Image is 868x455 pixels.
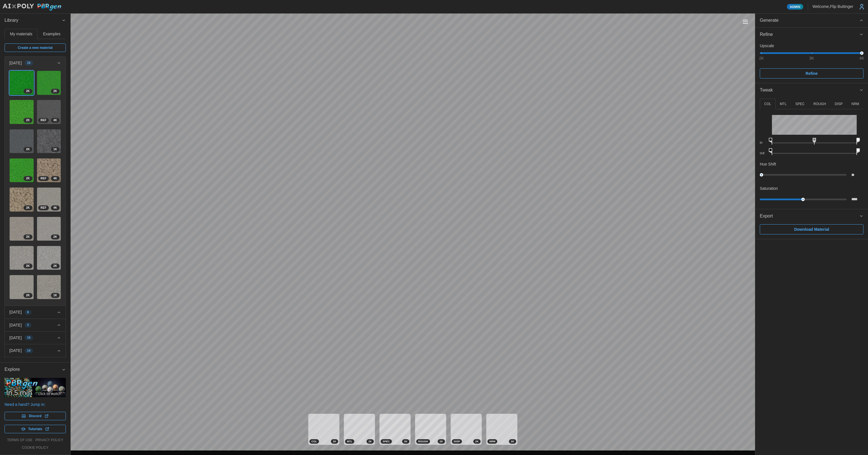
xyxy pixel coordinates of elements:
[37,246,61,270] a: 04QyqzGXkCG0qZ7W8nrx2K
[37,100,61,124] img: 1lVrNKu5ZjjTom45eeWY
[10,158,34,182] img: kTy90mGmgqzYuix2D8ba
[26,118,30,123] span: 2 K
[755,14,868,27] button: Generate
[27,349,31,353] span: 14
[9,246,34,270] a: kIKwcbBQitk4gduVaFKK2K
[27,310,29,315] span: 8
[9,129,34,154] a: 5MgrzKnKoefrJVUtEze42K
[29,412,42,420] span: Discord
[760,14,859,27] span: Generate
[37,129,61,153] img: f1AQjwylG238Y1INkr2i
[5,319,66,331] button: [DATE]3
[5,363,62,376] span: Explore
[760,151,767,156] p: out
[26,147,30,152] span: 2 K
[22,445,48,450] a: cookie policy
[9,100,34,124] a: MujOtITkD3gRryerdJdu2K
[795,102,805,106] p: SPEC
[813,4,853,9] p: Welcome, Flip Buttinger
[10,71,34,95] img: D2mQqWy1jwjU46bOabdP
[7,438,32,443] a: terms of use
[851,102,859,106] p: NRM
[10,32,32,36] span: My materials
[9,60,22,66] p: [DATE]
[53,176,57,181] span: 4 K
[9,71,34,95] a: D2mQqWy1jwjU46bOabdP2K
[53,147,57,152] span: 1 K
[37,275,61,299] a: wrVqLlg1lbVduYD5UFKh1K
[28,425,42,433] span: Tutorials
[440,439,443,443] span: 2 K
[454,439,460,443] span: DISP
[760,68,863,79] button: Refine
[41,118,47,123] span: REF
[760,186,778,191] p: Saturation
[755,42,868,83] div: Refine
[760,161,776,167] p: Hue Shift
[755,83,868,97] button: Tweak
[26,89,30,93] span: 2 K
[5,378,66,397] img: PBRgen explained in 5 minutes
[9,187,34,212] a: RvFRFoGilhkg4LHqNjP62K
[26,293,30,298] span: 2 K
[9,158,34,183] a: kTy90mGmgqzYuix2D8ba2K
[10,275,34,299] img: se0vHx8M1Yh4HtKhcX0D
[53,293,57,298] span: 1 K
[741,18,749,26] button: Toggle viewport controls
[5,14,62,27] span: Library
[9,309,22,315] p: [DATE]
[790,4,800,9] span: Admin
[760,83,859,97] span: Tweak
[37,129,61,154] a: f1AQjwylG238Y1INkr2i1K
[37,217,61,241] a: 7UlrXpjzfDjiUgBdiqqh2K
[418,439,428,443] span: ROUGH
[27,61,31,65] span: 16
[780,102,787,106] p: MTL
[37,217,61,241] img: 7UlrXpjzfDjiUgBdiqqh
[9,322,22,328] p: [DATE]
[5,332,66,344] button: [DATE]15
[347,439,352,443] span: MTL
[10,129,34,153] img: 5MgrzKnKoefrJVUtEze4
[760,209,859,223] span: Export
[404,439,407,443] span: 2 K
[53,235,57,239] span: 2 K
[37,71,61,95] img: yoveMHJhHiOC8sj6olSN
[764,102,771,106] p: COL
[368,439,372,443] span: 2 K
[26,176,30,181] span: 2 K
[37,187,61,212] a: dynVx547Re5pG9j4skuv4KREF
[5,306,66,318] button: [DATE]8
[41,176,47,181] span: REF
[311,439,317,443] span: COL
[41,206,47,210] span: REF
[475,439,479,443] span: 2 K
[10,217,34,241] img: SPAxP1V5z1iPuFzW1bgB
[9,275,34,299] a: se0vHx8M1Yh4HtKhcX0D2K
[53,206,57,210] span: 4 K
[18,44,53,52] span: Create a new material
[27,336,31,340] span: 15
[9,217,34,241] a: SPAxP1V5z1iPuFzW1bgB2K
[5,425,66,433] a: Tutorials
[26,264,30,268] span: 2 K
[53,89,57,93] span: 2 K
[760,43,863,49] p: Upscale
[383,439,390,443] span: SPEC
[37,158,61,183] a: K910bFHBOE4UJvC5Dj8z4KREF
[37,188,61,212] img: dynVx547Re5pG9j4skuv
[489,439,495,443] span: NRM
[53,118,57,123] span: 4 K
[5,357,66,370] button: [DATE]7
[794,225,829,234] span: Download Material
[5,412,66,420] a: Discord
[26,206,30,210] span: 2 K
[10,188,34,212] img: RvFRFoGilhkg4LHqNjP6
[511,439,514,443] span: 2 K
[9,348,22,353] p: [DATE]
[755,97,868,209] div: Tweak
[755,223,868,239] div: Export
[10,246,34,270] img: kIKwcbBQitk4gduVaFKK
[755,209,868,223] button: Export
[37,275,61,299] img: wrVqLlg1lbVduYD5UFKh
